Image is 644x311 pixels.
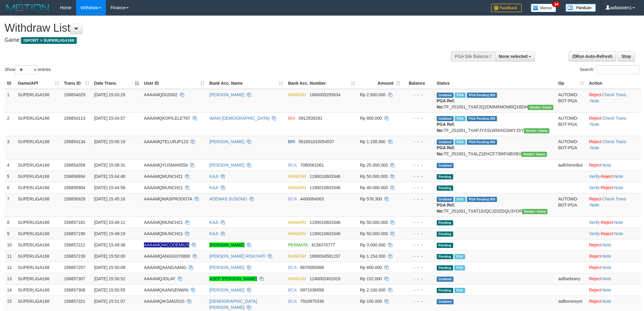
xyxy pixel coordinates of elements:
span: BCA [288,265,296,270]
span: Copy 1190010603346 to clipboard [310,174,340,179]
img: MOTION_logo.png [5,3,51,12]
th: ID [5,78,16,89]
a: Note [602,299,611,304]
span: Rp 50.000.000 [360,174,388,179]
span: Pending [437,220,453,225]
a: Note [590,98,599,103]
span: AAAAMQKOPILELET87 [144,116,190,121]
span: 156854029 [64,92,85,97]
a: Note [602,265,611,270]
span: [DATE] 15:50:52 [94,276,125,281]
td: SUPERLIGA168 [16,159,61,171]
span: MANDIRI [288,185,306,190]
a: Note [614,220,623,225]
td: SUPERLIGA168 [16,239,61,250]
a: Note [590,203,599,207]
span: Copy 1190010603346 to clipboard [310,220,340,225]
span: [DATE] 15:50:55 [94,288,125,292]
td: 11 [5,250,16,262]
span: Copy 1660005293634 to clipboard [310,92,340,97]
td: · [586,284,641,295]
span: ISPORT > SUPERLIGA168 [21,37,77,44]
a: ADEMAS SUSONO [209,196,247,201]
td: 8 [5,217,16,228]
td: · · [586,217,641,228]
a: Run Auto-Refresh [569,51,616,62]
a: Reject [589,265,601,270]
span: Copy 7910975336 to clipboard [300,299,324,304]
td: 13 [5,273,16,284]
td: AUTOWD-BOT-PGA [556,193,586,217]
span: AAAAMQYUSMAN559 [144,163,187,168]
span: Rp 2.100.000 [360,288,386,292]
span: Grabbed [437,299,454,304]
td: 6 [5,182,16,193]
div: PGA Site Balance / [451,51,495,62]
span: 156857257 [64,265,85,270]
a: Reject [601,220,613,225]
div: - - - [405,242,432,248]
span: AAAAMQMUNCH21 [144,220,183,225]
span: Pending [437,174,453,179]
th: Balance [403,78,434,89]
span: [DATE] 15:49:19 [94,231,125,236]
span: Rp 3.000.000 [360,242,386,247]
th: Status [434,78,556,89]
span: Copy 1190010603346 to clipboard [310,231,340,236]
span: AAAAMQJOLAY [144,276,175,281]
img: Feedback.jpg [491,4,522,12]
input: Search: [596,65,639,74]
a: Verify [589,231,600,236]
span: MANDIRI [288,231,306,236]
a: Reject [589,254,601,259]
span: MANDIRI [288,220,306,225]
a: Reject [589,163,601,168]
a: [PERSON_NAME] [209,288,244,292]
span: [DATE] 15:45:16 [94,196,125,201]
h1: Withdraw List [5,22,423,34]
span: 156854113 [64,116,85,121]
span: BNI [288,116,295,121]
td: · [586,273,641,284]
span: [DATE] 15:03:29 [94,92,125,97]
td: SUPERLIGA168 [16,171,61,182]
span: MANDIRI [288,174,306,179]
td: SUPERLIGA168 [16,89,61,113]
span: Grabbed [437,116,454,121]
span: Marked by aafsoycanthlai [454,254,465,259]
span: Rp 2.500.000 [360,92,386,97]
th: Amount: activate to sort column ascending [358,78,403,89]
td: 4 [5,159,16,171]
a: Verify [589,174,600,179]
span: Copy 4400084063 to clipboard [300,196,324,201]
span: MANDIRI [288,254,306,259]
span: Copy 4138370777 to clipboard [311,242,335,247]
td: · · [586,112,641,136]
th: Date Trans.: activate to sort column descending [92,78,142,89]
a: [PERSON_NAME] [209,163,244,168]
span: Pending [437,265,453,270]
a: [PERSON_NAME] [209,139,244,144]
span: Rp 50.000.000 [360,220,388,225]
span: BCA [288,196,296,201]
a: [PERSON_NAME] [209,265,244,270]
span: Rp 576.300 [360,196,382,201]
span: BCA [288,299,296,304]
span: BCA [288,163,296,168]
span: 156856904 [64,185,85,190]
span: [DATE] 15:51:07 [94,299,125,304]
b: PGA Ref. No: [437,98,455,109]
td: AUTOWD-BOT-PGA [556,89,586,113]
a: Reject [589,116,601,121]
a: Reject [601,174,613,179]
span: [DATE] 15:04:57 [94,116,125,121]
a: Check Trans [602,92,626,97]
span: Rp 1.158.000 [360,139,386,144]
a: Reject [589,196,601,201]
span: AAAAMQANGGI070800 [144,254,190,259]
td: SUPERLIGA168 [16,228,61,239]
span: Pending [437,243,453,248]
a: Note [602,276,611,281]
a: Note [614,174,623,179]
a: KAJI [209,220,219,225]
